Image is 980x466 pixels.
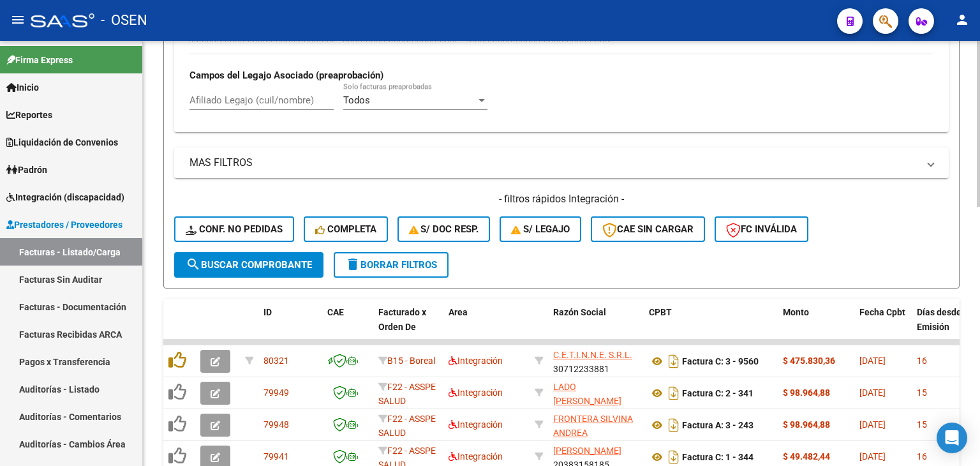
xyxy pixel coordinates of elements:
[917,419,927,430] span: 15
[334,252,449,278] button: Borrar Filtros
[553,380,639,407] div: 27252690625
[500,216,581,242] button: S/ legajo
[859,387,886,398] span: [DATE]
[917,387,927,398] span: 15
[954,12,970,27] mat-icon: person
[917,356,927,366] span: 16
[378,414,436,439] span: F22 - ASSPE SALUD
[783,356,835,366] strong: $ 475.830,36
[315,223,376,235] span: Completa
[715,216,808,242] button: FC Inválida
[548,299,644,355] datatable-header-cell: Razón Social
[373,299,443,355] datatable-header-cell: Facturado x Orden De
[553,446,621,456] span: [PERSON_NAME]
[6,108,52,122] span: Reportes
[409,223,479,235] span: S/ Doc Resp.
[682,452,754,462] strong: Factura C: 1 - 344
[186,257,201,272] mat-icon: search
[591,216,705,242] button: CAE SIN CARGAR
[264,419,289,430] span: 79948
[682,356,759,366] strong: Factura C: 3 - 9560
[6,80,39,94] span: Inicio
[322,299,373,355] datatable-header-cell: CAE
[10,12,26,27] mat-icon: menu
[327,307,344,317] span: CAE
[682,388,754,398] strong: Factura C: 2 - 341
[443,299,530,355] datatable-header-cell: Area
[665,383,682,403] i: Descargar documento
[343,94,370,106] span: Todos
[6,218,122,232] span: Prestadores / Proveedores
[859,419,886,430] span: [DATE]
[174,216,294,242] button: Conf. no pedidas
[682,420,754,430] strong: Factura A: 3 - 243
[264,387,289,398] span: 79949
[264,307,272,317] span: ID
[859,451,886,462] span: [DATE]
[783,419,830,430] strong: $ 98.964,88
[783,451,830,462] strong: $ 49.482,44
[553,348,639,375] div: 30712233881
[258,299,322,355] datatable-header-cell: ID
[174,192,949,206] h4: - filtros rápidos Integración -
[917,307,961,332] span: Días desde Emisión
[449,356,503,366] span: Integración
[304,216,388,242] button: Completa
[345,257,360,272] mat-icon: delete
[6,135,118,149] span: Liquidación de Convenios
[101,6,147,34] span: - OSEN
[174,147,949,178] mat-expansion-panel-header: MAS FILTROS
[665,415,682,435] i: Descargar documento
[6,53,73,67] span: Firma Express
[553,350,632,360] span: C.E.T.I.N.N.E. S.R.L.
[378,382,436,407] span: F22 - ASSPE SALUD
[553,414,633,439] span: FRONTERA SILVINA ANDREA
[912,299,969,355] datatable-header-cell: Días desde Emisión
[345,259,437,271] span: Borrar Filtros
[854,299,912,355] datatable-header-cell: Fecha Cpbt
[649,307,672,317] span: CPBT
[387,356,435,366] span: B15 - Boreal
[665,351,682,372] i: Descargar documento
[6,190,124,204] span: Integración (discapacidad)
[174,252,323,278] button: Buscar Comprobante
[511,223,570,235] span: S/ legajo
[397,216,491,242] button: S/ Doc Resp.
[644,299,778,355] datatable-header-cell: CPBT
[449,307,468,317] span: Area
[189,70,383,81] strong: Campos del Legajo Asociado (preaprobación)
[726,223,797,235] span: FC Inválida
[449,387,503,398] span: Integración
[189,156,918,170] mat-panel-title: MAS FILTROS
[602,223,694,235] span: CAE SIN CARGAR
[553,382,621,407] span: LADO [PERSON_NAME]
[917,451,927,462] span: 16
[378,307,426,332] span: Facturado x Orden De
[186,259,312,271] span: Buscar Comprobante
[783,307,809,317] span: Monto
[778,299,854,355] datatable-header-cell: Monto
[449,451,503,462] span: Integración
[186,223,283,235] span: Conf. no pedidas
[6,163,47,177] span: Padrón
[264,451,289,462] span: 79941
[783,387,830,398] strong: $ 98.964,88
[553,412,639,439] div: 27168931153
[859,356,886,366] span: [DATE]
[264,356,289,366] span: 80321
[449,419,503,430] span: Integración
[937,423,967,453] div: Open Intercom Messenger
[553,307,606,317] span: Razón Social
[859,307,905,317] span: Fecha Cpbt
